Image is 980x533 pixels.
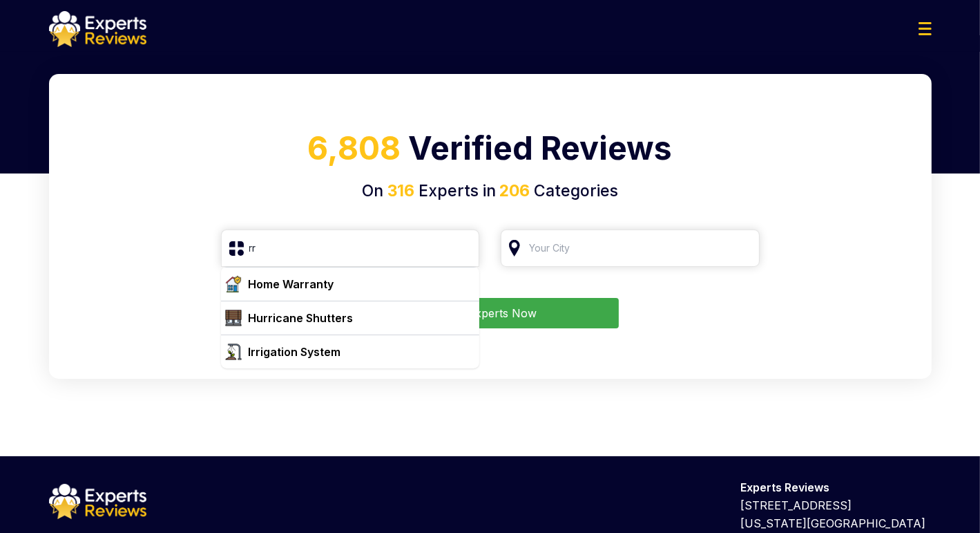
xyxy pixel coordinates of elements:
button: Find Experts Now [361,298,619,328]
input: Your City [501,230,760,267]
h4: On Experts in Categories [66,179,915,203]
span: 6,808 [308,129,401,167]
p: Experts Reviews [741,478,932,496]
div: Home Warranty [249,276,334,292]
img: Menu Icon [919,22,932,35]
img: category icon [225,344,242,360]
img: category icon [225,310,242,326]
p: [US_STATE][GEOGRAPHIC_DATA] [741,514,932,532]
img: logo [49,11,146,47]
p: [STREET_ADDRESS] [741,496,932,514]
img: category icon [225,276,242,292]
input: Search Category [221,230,480,267]
img: logo [49,484,146,520]
div: Hurricane Shutters [249,310,354,326]
span: 206 [496,181,530,200]
span: 316 [387,181,414,200]
div: Irrigation System [249,344,341,360]
h1: Verified Reviews [66,124,915,179]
